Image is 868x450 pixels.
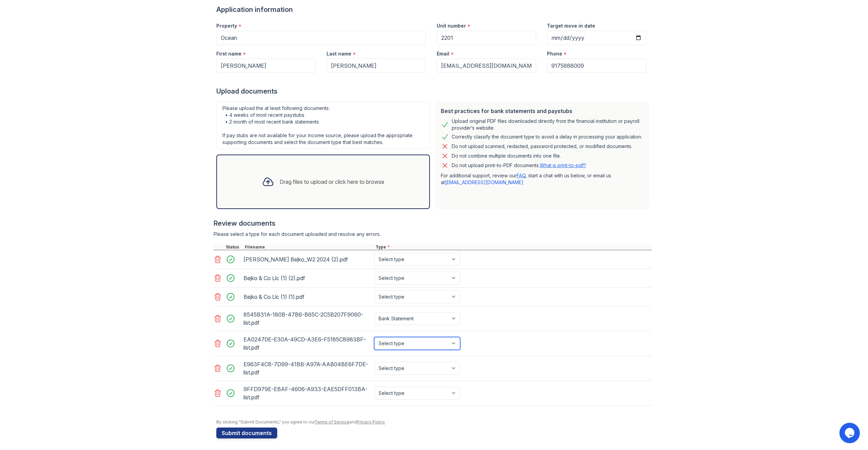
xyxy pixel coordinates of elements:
div: Best practices for bank statements and paystubs [441,107,644,115]
label: Property [216,22,237,29]
div: Upload documents [216,86,652,96]
div: By clicking "Submit Documents," you agree to our and [216,419,652,425]
a: FAQ [517,173,525,178]
div: Filename [244,244,374,250]
label: Unit number [437,22,466,29]
label: Email [437,50,449,57]
p: Do not upload print-to-PDF documents. [452,162,586,169]
div: Upload original PDF files downloaded directly from the financial institution or payroll provider’... [452,118,644,131]
label: First name [216,50,241,57]
div: Type [374,244,652,250]
button: Submit documents [216,428,277,438]
div: Please select a type for each document uploaded and resolve any errors. [214,231,652,238]
div: Application information [216,5,652,14]
div: Please upload the at least following documents: • 4 weeks of most recent paystubs • 2 month of mo... [216,101,430,149]
div: Bejko & Co Llc (1) (2).pdf [244,273,371,284]
div: Bejko & Co Llc (1) (1).pdf [244,291,371,302]
iframe: chat widget [839,423,861,443]
div: EA02470E-E30A-49CD-A3E6-F5185C8983BF-list.pdf [244,334,371,353]
p: For additional support, review our , start a chat with us below, or email us at [441,172,644,186]
div: Correctly classify the document type to avoid a delay in processing your application. [452,133,642,141]
label: Phone [547,50,562,57]
a: [EMAIL_ADDRESS][DOMAIN_NAME] [445,179,523,185]
label: Target move in date [547,22,595,29]
a: Terms of Service [315,419,349,424]
div: E963F4C8-7D99-41BB-A97A-AAB04BE6F7DE-list.pdf [244,359,371,378]
div: Review documents [214,219,652,228]
a: What is print-to-pdf? [540,162,586,168]
div: 8545B31A-180B-47B6-B65C-2C5B207F9060-list.pdf [244,309,371,328]
div: Do not upload scanned, redacted, password protected, or modified documents. [452,142,632,150]
div: Drag files to upload or click here to browse [280,178,384,186]
div: [PERSON_NAME] Bejko_W2 2024 (2).pdf [244,254,371,265]
div: 9FFD979E-EBAF-4606-A933-EAE5DFF013BA-list.pdf [244,384,371,403]
a: Privacy Policy. [357,419,385,424]
div: Do not combine multiple documents into one file. [452,152,561,160]
label: Last name [327,50,351,57]
div: Status [224,244,244,250]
